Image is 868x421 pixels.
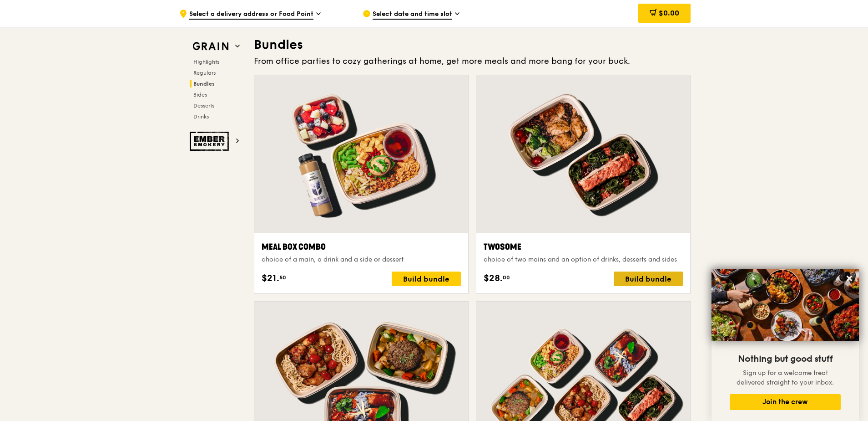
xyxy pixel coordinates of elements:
[392,272,461,286] div: Build bundle
[614,272,683,286] div: Build bundle
[738,354,833,365] span: Nothing but good stuff
[193,59,219,65] span: Highlights
[842,271,857,286] button: Close
[373,10,452,20] span: Select date and time slot
[737,369,834,386] span: Sign up for a welcome treat delivered straight to your inbox.
[659,9,679,17] span: $0.00
[262,255,461,264] div: choice of a main, a drink and a side or dessert
[193,113,209,120] span: Drinks
[193,81,215,87] span: Bundles
[190,38,232,55] img: Grain web logo
[484,241,683,253] div: Twosome
[189,10,313,20] span: Select a delivery address or Food Point
[279,274,286,281] span: 50
[190,132,232,151] img: Ember Smokery web logo
[484,272,503,285] span: $28.
[193,70,216,76] span: Regulars
[712,269,859,341] img: DSC07876-Edit02-Large.jpeg
[193,92,207,98] span: Sides
[730,394,841,410] button: Join the crew
[484,255,683,264] div: choice of two mains and an option of drinks, desserts and sides
[503,274,510,281] span: 00
[262,272,279,285] span: $21.
[193,103,214,109] span: Desserts
[254,55,691,67] div: From office parties to cozy gatherings at home, get more meals and more bang for your buck.
[262,241,461,253] div: Meal Box Combo
[254,36,691,53] h3: Bundles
